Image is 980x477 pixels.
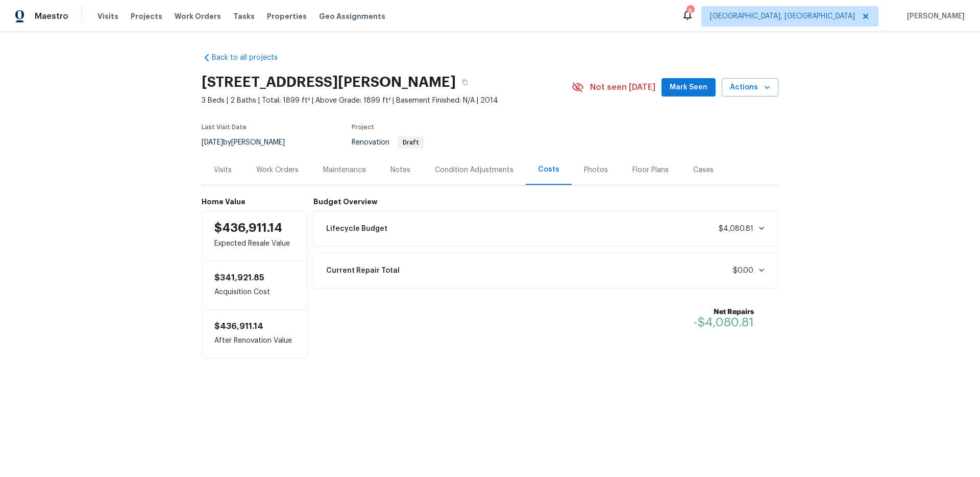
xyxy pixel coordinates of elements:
span: Visits [97,11,118,21]
span: Actions [730,81,770,94]
div: Expected Resale Value [202,211,307,261]
span: Work Orders [175,11,221,21]
div: Condition Adjustments [435,165,513,175]
button: Copy Address [456,73,474,91]
span: $436,911.14 [214,322,263,330]
span: $436,911.14 [214,222,282,234]
a: Back to all projects [202,53,300,63]
span: Tasks [233,13,255,20]
button: Actions [722,78,778,97]
span: Projects [131,11,162,21]
span: Renovation [352,139,424,146]
div: Cases [693,165,714,175]
span: 3 Beds | 2 Baths | Total: 1899 ft² | Above Grade: 1899 ft² | Basement Finished: N/A | 2014 [202,96,572,106]
button: Mark Seen [661,78,716,97]
div: Photos [584,165,608,175]
span: Maestro [35,11,68,21]
span: Current Repair Total [326,266,400,276]
span: Project [352,124,374,130]
b: Net Repairs [694,307,754,317]
span: -$4,080.81 [694,316,754,328]
div: Floor Plans [632,165,669,175]
div: by [PERSON_NAME] [202,136,297,149]
h6: Budget Overview [313,198,779,206]
span: $0.00 [733,267,753,274]
div: Work Orders [256,165,299,175]
div: Visits [214,165,232,175]
span: Last Visit Date [202,124,247,130]
div: After Renovation Value [202,309,307,359]
span: Properties [267,11,307,21]
span: Draft [399,139,423,146]
div: 8 [687,6,694,16]
span: Mark Seen [670,81,707,94]
span: Not seen [DATE] [590,82,655,92]
h2: [STREET_ADDRESS][PERSON_NAME] [202,77,456,87]
span: [DATE] [202,139,223,146]
span: Lifecycle Budget [326,224,387,234]
span: $4,080.81 [719,225,753,232]
div: Acquisition Cost [202,261,307,309]
span: Geo Assignments [319,11,385,21]
div: Notes [390,165,410,175]
div: Costs [538,164,559,175]
span: $341,921.85 [214,274,264,282]
span: [GEOGRAPHIC_DATA], [GEOGRAPHIC_DATA] [710,11,855,21]
div: Maintenance [323,165,366,175]
span: [PERSON_NAME] [903,11,965,21]
h6: Home Value [202,198,307,206]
